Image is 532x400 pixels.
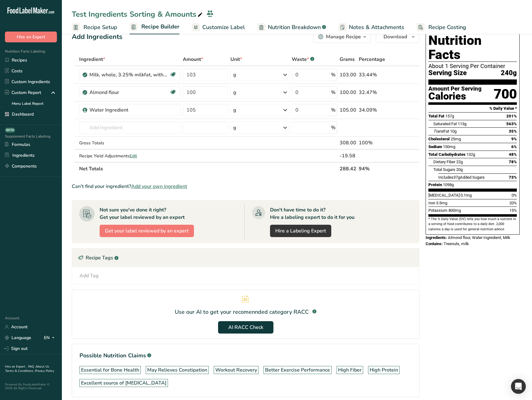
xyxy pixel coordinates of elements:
span: Get your label reviewed by an expert [105,227,189,235]
a: FAQ . [28,364,36,369]
a: Recipe Costing [417,20,466,34]
span: Download [384,33,407,40]
span: [MEDICAL_DATA] [428,193,460,198]
span: Total Sugars [433,167,455,172]
section: % Daily Value * [428,105,517,112]
span: 0.1mg [461,193,472,198]
span: Ingredients: [426,235,447,240]
div: 105.00 [340,106,356,114]
div: Recipe Tags [72,249,419,267]
button: Download [376,31,419,43]
span: Potassium [428,208,448,213]
div: Add Ingredients [72,32,122,42]
div: Excellent source of [MEDICAL_DATA] [81,379,166,387]
span: Iron [428,201,435,205]
div: High Protein [370,366,398,374]
div: About 1 Serving Per Container [428,63,517,69]
div: 103.00 [340,71,356,79]
span: Recipe Setup [84,23,117,32]
span: 240g [501,69,517,77]
a: Privacy Policy [35,369,54,373]
div: Water Ingredient [89,106,167,114]
span: Cholesterol [428,137,450,141]
div: Custom Report [5,89,41,96]
i: Trans [433,129,444,134]
span: Protein [428,182,442,187]
span: Recipe Costing [428,23,466,32]
span: 3.5mg [436,201,447,205]
div: g [233,89,236,96]
span: 48% [509,152,517,157]
div: Gross Totals [79,140,180,146]
span: Saturated Fat [433,121,457,126]
div: High Fiber [338,366,362,374]
div: g [233,124,236,131]
div: 34.09% [359,106,390,114]
th: 94% [358,162,391,175]
a: Recipe Setup [72,20,117,34]
a: Hire an Expert . [5,364,27,369]
div: Almond flour [89,89,167,96]
button: Manage Recipe [313,31,371,43]
div: 308.00 [340,139,356,147]
div: Test Ingredients Sorting & Amounts [72,9,204,20]
span: 113g [458,121,466,126]
div: BETA [5,128,15,133]
span: 132g [466,152,475,157]
h1: Nutrition Facts [428,33,517,62]
a: Terms & Conditions . [5,369,35,373]
p: Use our AI to get your recomennded category RACC [175,308,309,316]
div: 33.44% [359,71,390,79]
span: 0% [512,193,517,198]
button: AI RACC Check [218,321,273,334]
span: Ingredient [79,56,105,63]
span: 10g [450,129,457,134]
span: 78% [509,160,517,164]
a: About Us . [5,364,49,373]
span: Grams [340,56,355,63]
h1: Possible Nutrition Claims [79,351,412,360]
span: 35% [509,129,517,134]
div: 100% [359,139,390,147]
span: Sodium [428,144,442,149]
span: 563% [506,121,517,126]
span: 37g [453,175,460,180]
div: Add Tag [79,272,99,279]
span: Dietary Fiber [433,160,455,164]
span: Serving Size [428,69,467,77]
div: Manage Recipe [326,33,361,40]
span: Nutrition Breakdown [268,23,321,32]
span: 25mg [451,137,461,141]
a: Nutrition Breakdown [257,20,326,34]
span: 73% [509,175,517,180]
span: Recipe Builder [141,23,179,31]
span: Customize Label [202,23,245,32]
a: Hire a Labeling Expert [270,225,331,237]
div: EN [44,334,57,342]
span: 800mg [448,208,461,213]
div: Recipe Yield Adjustments [79,153,180,159]
span: 20% [509,201,517,205]
div: 100.00 [340,89,356,96]
div: Powered By FoodLabelMaker © 2025 All Rights Reserved [5,383,57,390]
span: Total Fat [428,114,444,118]
button: Hire an Expert [5,32,57,42]
span: Notes & Attachments [349,23,404,32]
span: 157g [445,114,454,118]
div: Milk, whole, 3.25% milkfat, without added vitamin A and [MEDICAL_DATA] [89,71,167,79]
span: Total Carbohydrates [428,152,465,157]
span: Fat [433,129,449,134]
span: Includes Added Sugars [438,175,485,180]
section: * The % Daily Value (DV) tells you how much a nutrient in a serving of food contributes to a dail... [428,217,517,232]
div: g [233,71,236,79]
span: AI RACC Check [228,324,263,331]
a: Customize Label [192,20,245,34]
div: Better Exercise Performance [265,366,330,374]
div: Amount Per Serving [428,86,482,92]
span: 201% [506,114,517,118]
span: Contains: [426,241,443,246]
div: Calories [428,92,482,101]
span: Almond flour, Water Ingredient, Milk [448,235,510,240]
span: 6% [511,144,517,149]
a: Recipe Builder [130,20,179,35]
